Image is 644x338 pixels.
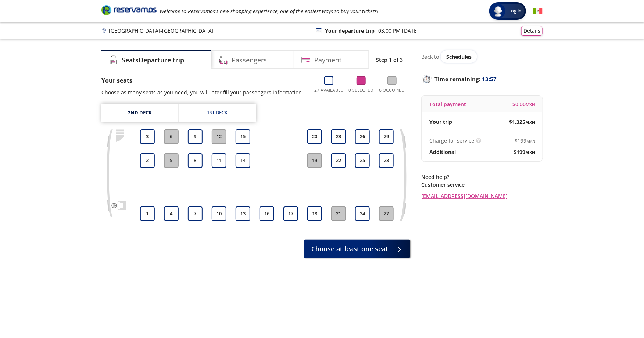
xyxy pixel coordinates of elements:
p: Back to [421,53,439,61]
small: MXN [526,138,535,144]
small: MXN [525,119,535,125]
p: Your departure trip [325,27,375,35]
a: Brand Logo [101,4,157,18]
button: 12 [212,129,226,144]
p: Time remaining : [421,74,543,84]
button: 9 [188,129,203,144]
a: [EMAIL_ADDRESS][DOMAIN_NAME] [421,192,543,200]
button: 3 [140,129,155,144]
button: 26 [355,129,370,144]
button: 28 [379,153,394,168]
button: 11 [212,153,226,168]
div: 1st deck [207,109,228,116]
h4: Payment [314,55,341,65]
span: $ 0.00 [512,100,535,108]
span: Log in [505,7,525,15]
button: 4 [164,206,179,221]
p: Your seats [101,76,302,85]
button: 6 [164,129,179,144]
em: Welcome to Reservamos's new shopping experience, one of the easiest ways to buy your tickets! [160,8,378,15]
button: 23 [331,129,346,144]
button: Español [533,7,543,16]
small: MXN [525,150,535,155]
p: Your trip [429,118,452,126]
span: $ 1,325 [509,118,535,126]
button: 2 [140,153,155,168]
i: Brand Logo [101,4,157,15]
button: 17 [283,206,298,221]
button: 15 [236,129,250,144]
p: Total payment [429,100,466,108]
button: 19 [307,153,322,168]
button: 8 [188,153,203,168]
p: 0 Selected [348,87,373,94]
button: 1 [140,206,155,221]
button: 13 [236,206,250,221]
button: 29 [379,129,394,144]
button: Details [521,26,543,36]
button: 21 [331,206,346,221]
button: 20 [307,129,322,144]
button: 27 [379,206,394,221]
small: MXN [526,102,535,107]
h4: Seats Departure trip [122,55,184,65]
p: Need help? [421,173,543,181]
p: 03:00 PM [DATE] [379,27,419,35]
a: 1st deck [179,104,256,122]
p: 6 Occupied [379,87,405,94]
button: 10 [212,206,226,221]
p: [GEOGRAPHIC_DATA] - [GEOGRAPHIC_DATA] [109,27,214,35]
span: 13:57 [482,75,497,83]
button: 25 [355,153,370,168]
button: 16 [260,206,274,221]
p: Additional [429,148,456,156]
p: 27 Available [314,87,343,94]
button: 24 [355,206,370,221]
p: Choose as many seats as you need, you will later fill your passengers information [101,89,302,96]
button: 5 [164,153,179,168]
span: Choose at least one seat [311,244,388,254]
button: 14 [236,153,250,168]
button: Choose at least one seat [304,240,410,258]
p: Charge for service [429,137,474,144]
span: $ 199 [515,137,535,144]
div: Back to schedules [421,50,543,63]
button: 22 [331,153,346,168]
span: Schedules [446,53,472,60]
a: 2nd deck [101,104,178,122]
button: 7 [188,206,203,221]
span: $ 199 [514,148,535,156]
button: 18 [307,206,322,221]
p: Customer service [421,181,543,188]
h4: Passengers [232,55,267,65]
p: Step 1 of 3 [376,56,403,64]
